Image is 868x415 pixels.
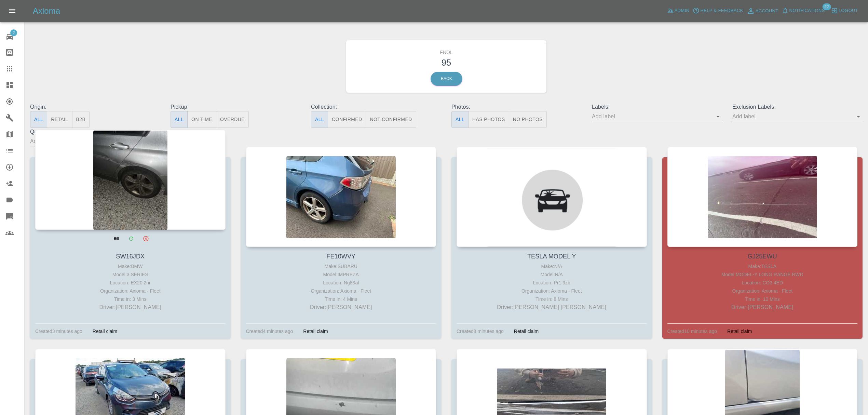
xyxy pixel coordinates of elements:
[665,5,691,16] a: Admin
[451,103,582,111] p: Photos:
[829,5,860,16] button: Logout
[822,3,831,10] span: 22
[37,270,224,279] div: Model: 3 SERIES
[171,103,301,111] p: Pickup:
[326,253,355,260] a: FE10WVY
[431,72,462,86] a: Back
[366,111,416,128] button: Not Confirmed
[248,270,435,279] div: Model: IMPREZA
[722,327,757,335] div: Retail claim
[30,103,160,111] p: Origin:
[458,262,645,270] div: Make: N/A
[675,7,690,15] span: Admin
[451,111,469,128] button: All
[700,7,743,15] span: Help & Feedback
[351,45,542,56] h6: FNOL
[592,111,712,122] input: Add label
[248,262,435,270] div: Make: SUBARU
[669,270,856,279] div: Model: MODEL-Y LONG RANGE RWD
[509,327,544,335] div: Retail claim
[691,5,745,16] button: Help & Feedback
[248,303,435,311] p: Driver: [PERSON_NAME]
[457,327,504,335] div: Created 8 minutes ago
[669,287,856,295] div: Organization: Axioma - Fleet
[72,111,90,128] button: B2B
[37,279,224,287] div: Location: EX20 2nr
[732,103,863,111] p: Exclusion Labels:
[30,128,160,136] p: Quoters:
[139,231,153,245] button: Archive
[216,111,249,128] button: Overdue
[187,111,216,128] button: On Time
[35,327,82,335] div: Created 3 minutes ago
[669,279,856,287] div: Location: CO3 4ED
[458,295,645,303] div: Time in: 8 Mins
[667,327,717,335] div: Created 10 minutes ago
[756,7,778,15] span: Account
[839,7,858,15] span: Logout
[246,327,293,335] div: Created 4 minutes ago
[732,111,852,122] input: Add label
[37,287,224,295] div: Organization: Axioma - Fleet
[458,279,645,287] div: Location: Pr1 9zb
[311,111,328,128] button: All
[30,111,47,128] button: All
[33,5,60,16] h5: Axioma
[30,136,150,147] input: Add quoter
[37,295,224,303] div: Time in: 3 Mins
[4,3,21,19] button: Open drawer
[458,270,645,279] div: Model: N/A
[458,303,645,311] p: Driver: [PERSON_NAME] [PERSON_NAME]
[592,103,722,111] p: Labels:
[669,303,856,311] p: Driver: [PERSON_NAME]
[248,295,435,303] div: Time in: 4 Mins
[351,56,542,69] h3: 95
[458,287,645,295] div: Organization: Axioma - Fleet
[37,303,224,311] p: Driver: [PERSON_NAME]
[789,7,825,15] span: Notifications
[669,295,856,303] div: Time in: 10 Mins
[669,262,856,270] div: Make: TESLA
[328,111,366,128] button: Confirmed
[10,29,17,36] span: 2
[527,253,576,260] a: TESLA MODEL Y
[116,253,145,260] a: SW16JDX
[37,262,224,270] div: Make: BMW
[780,5,827,16] button: Notifications
[854,112,863,121] button: Open
[311,103,441,111] p: Collection:
[713,112,723,121] button: Open
[468,111,509,128] button: Has Photos
[298,327,333,335] div: Retail claim
[171,111,188,128] button: All
[109,231,123,245] a: View
[47,111,72,128] button: Retail
[248,279,435,287] div: Location: Ng83al
[745,5,780,16] a: Account
[124,231,138,245] a: Modify
[87,327,122,335] div: Retail claim
[748,253,777,260] a: GJ25EWU
[509,111,547,128] button: No Photos
[248,287,435,295] div: Organization: Axioma - Fleet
